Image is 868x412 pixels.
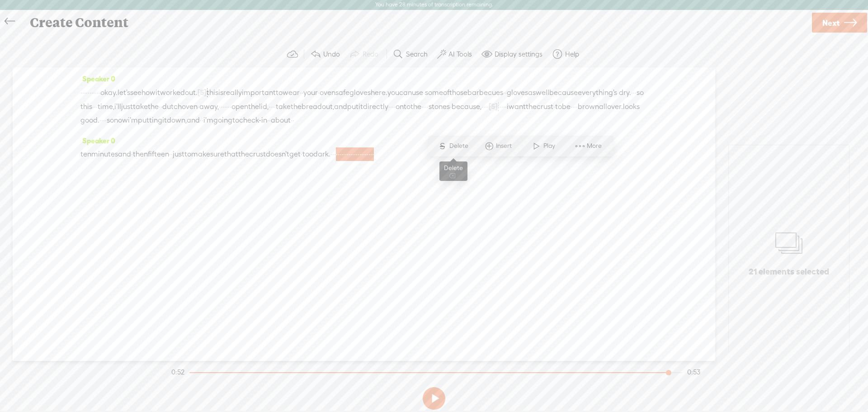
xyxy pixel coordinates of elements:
[239,114,267,127] span: check-in
[289,147,301,161] span: get
[574,100,576,114] span: ·
[223,86,242,99] span: really
[343,147,345,161] span: ·
[259,100,269,114] span: lid,
[272,100,274,114] span: ·
[347,100,359,114] span: put
[249,147,266,161] span: crust
[340,147,341,161] span: ·
[358,147,359,161] span: ·
[345,147,347,161] span: ·
[173,147,184,161] span: just
[91,86,93,99] span: ·
[537,100,553,114] span: crust
[635,86,637,99] span: ·
[619,86,631,99] span: dry.
[267,114,269,127] span: ·
[88,86,90,99] span: ·
[623,100,640,114] span: looks
[571,100,572,114] span: ·
[543,142,557,151] span: Play
[80,86,82,99] span: ·
[218,86,223,99] span: is
[507,100,509,114] span: i
[271,114,291,127] span: about
[80,114,99,127] span: good.
[230,100,231,114] span: ·
[274,100,276,114] span: ·
[302,100,322,114] span: bread
[162,100,182,114] span: dutch
[341,147,343,161] span: ·
[536,86,549,99] span: well
[505,100,507,114] span: ·
[203,114,213,127] span: i'm
[148,147,169,161] span: fifteen
[226,100,228,114] span: ·
[749,266,829,277] p: 21 elements selected
[363,50,378,59] label: Redo
[224,100,226,114] span: ·
[320,86,335,99] span: oven
[361,147,363,161] span: ·
[292,114,294,127] span: ·
[423,100,425,114] span: ·
[548,45,585,63] button: Help
[184,147,191,161] span: to
[302,86,303,99] span: ·
[496,142,514,151] span: Insert
[365,147,367,161] span: ·
[448,50,472,59] label: AI Tools
[434,45,478,63] button: AI Tools
[301,147,302,161] span: ·
[171,147,173,161] span: ·
[363,100,388,114] span: directly
[498,100,500,114] span: ·
[283,86,300,99] span: wear
[410,100,421,114] span: the
[276,86,283,99] span: to
[232,114,239,127] span: to
[248,100,259,114] span: the
[390,100,392,114] span: ·
[24,11,811,34] div: Create Content
[95,86,97,99] span: ·
[549,86,578,99] span: because
[421,100,423,114] span: ·
[187,114,200,127] span: and
[80,137,115,145] span: Speaker 0
[368,147,370,161] span: ·
[449,142,471,151] span: Delete
[450,100,452,114] span: ·
[171,368,184,377] div: 0:52
[128,114,138,127] span: i'm
[607,100,623,114] span: over.
[578,86,617,99] span: everything's
[503,100,505,114] span: ·
[84,86,86,99] span: ·
[219,100,221,114] span: ·
[142,86,156,99] span: how
[114,114,128,127] span: now
[822,11,840,34] span: Next
[392,100,394,114] span: ·
[505,86,507,99] span: ·
[501,100,503,114] span: ·
[313,147,330,161] span: dark.
[483,100,485,114] span: ·
[427,100,429,114] span: ·
[86,86,88,99] span: ·
[631,86,633,99] span: ·
[347,147,349,161] span: ·
[509,100,526,114] span: want
[130,86,142,99] span: see
[396,100,410,114] span: onto
[118,147,131,161] span: and
[356,147,358,161] span: ·
[359,147,361,161] span: ·
[572,100,574,114] span: ·
[182,100,198,114] span: oven
[485,100,487,114] span: ·
[375,1,493,9] label: You have 28 minutes of transcription remaining.
[334,100,347,114] span: and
